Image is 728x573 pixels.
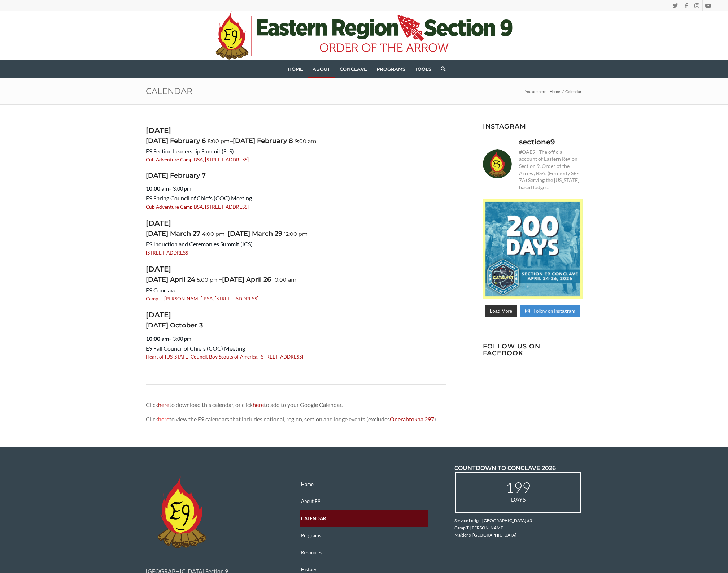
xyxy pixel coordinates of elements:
[146,195,252,201] span: E9 Spring Council of Chiefs (COC) Meeting
[158,416,169,422] a: here
[170,275,186,283] span: April
[549,89,561,94] a: Home
[170,137,200,145] span: February
[525,308,530,314] svg: Instagram
[550,89,560,94] span: Home
[519,137,555,147] h3: sectione9
[376,66,405,72] span: Programs
[146,400,446,409] p: Click to download this calendar, or click to add to your Google Calendar.
[146,157,249,162] a: Cub Adventure Camp BSA, [STREET_ADDRESS]
[300,493,428,510] a: About E9
[146,331,446,344] dt: 10:00 am
[146,126,446,134] h3: [DATE]
[246,275,262,283] span: April
[146,240,253,247] span: E9 Induction and Ceremonies Summit (ICS)
[146,296,258,301] a: Camp T. [PERSON_NAME] BSA, [STREET_ADDRESS]
[490,308,512,314] span: Load More
[146,137,168,145] span: [DATE]
[202,172,206,179] span: 7
[483,123,583,130] h3: Instagram
[146,181,446,194] dt: 10:00 am
[289,137,293,145] span: 8
[308,60,335,78] a: About
[300,544,428,561] a: Resources
[146,321,168,329] span: [DATE]
[564,89,583,94] span: Calendar
[483,199,583,299] img: We are just 200 days away from the largest Scouting event in Virginia, hosted by Nawakwa 3 at Cam...
[146,414,446,424] p: Click to view the E9 calendars that includes national, region, section and lodge events (excludes ).
[525,89,548,94] span: You are here:
[561,89,564,94] span: /
[284,231,308,238] small: 12:00 pm
[170,230,191,238] span: March
[146,265,446,273] h3: [DATE]
[146,250,189,256] a: [STREET_ADDRESS]
[187,275,195,283] span: 24
[372,60,410,78] a: Programs
[224,230,228,238] span: –
[273,277,296,284] small: 10:00 am
[300,527,428,544] a: Programs
[454,465,556,472] span: COUNTDOWN TO CONCLAVE 2026
[146,287,176,294] span: E9 Conclave
[230,137,233,145] span: –
[170,172,200,179] span: February
[158,401,169,408] a: here
[169,184,191,194] span: – 3:00 pm
[169,334,191,344] span: – 3:00 pm
[520,305,580,317] a: Instagram Follow on Instagram
[275,230,282,238] span: 29
[146,204,249,210] a: Cub Adventure Camp BSA, [STREET_ADDRESS]
[519,148,583,191] p: #OAE9 | The official account of Eastern Region Section 9, Order of the Arrow, BSA. (Formerly SR-7...
[252,230,273,238] span: March
[483,343,583,357] h3: Follow us on Facebook
[146,219,446,227] h3: [DATE]
[463,480,574,495] span: 199
[202,137,206,145] span: 6
[533,308,575,314] span: Follow on Instagram
[146,230,168,238] span: [DATE]
[263,275,271,283] span: 26
[146,354,303,360] a: Heart of [US_STATE] Council, Boy Scouts of America, [STREET_ADDRESS]
[170,321,197,329] span: October
[199,321,203,329] span: 3
[146,148,234,155] span: E9 Section Leadership Summit (SLS)
[228,230,250,238] span: [DATE]
[300,510,428,527] a: Calendar
[283,60,308,78] a: Home
[146,345,245,352] span: E9 Fall Council of Chiefs (COC) Meeting
[483,359,663,406] iframe: fb:page Facebook Social Plugin
[202,231,224,238] small: 4:00 pm
[219,275,222,283] span: –
[436,60,445,78] a: Search
[253,401,264,408] a: here
[300,476,428,493] a: Home
[454,518,532,538] span: Service Lodge: [GEOGRAPHIC_DATA] #3 Camp T. [PERSON_NAME] Maidens, [GEOGRAPHIC_DATA]
[208,138,230,145] small: 8:00 pm
[313,66,330,72] span: About
[415,66,431,72] span: Tools
[483,137,583,191] a: sectione9 #OAE9 | The official account of Eastern Region Section 9, Order of the Arrow, BSA. (For...
[146,86,192,96] a: Calendar
[257,137,287,145] span: February
[410,60,436,78] a: Tools
[288,66,303,72] span: Home
[463,495,574,504] span: Days
[197,277,219,284] small: 5:00 pm
[233,137,255,145] span: [DATE]
[146,172,168,179] span: [DATE]
[340,66,367,72] span: Conclave
[146,275,168,283] span: [DATE]
[295,138,316,145] small: 9:00 am
[222,275,244,283] span: [DATE]
[193,230,200,238] span: 27
[335,60,372,78] a: Conclave
[485,305,517,317] button: Load More
[390,416,434,422] a: Onerahtokha 297
[146,311,446,319] h3: [DATE]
